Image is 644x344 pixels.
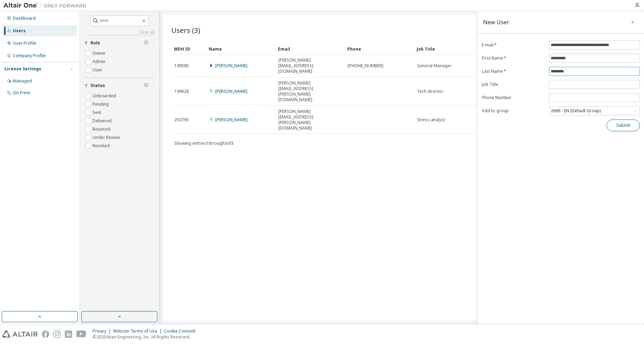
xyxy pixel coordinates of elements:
[482,69,545,74] label: Last Name
[347,43,411,54] div: Phone
[417,117,445,123] span: Stress analyst
[174,117,189,123] span: 250765
[13,53,46,59] div: Company Profile
[84,35,155,51] button: Role
[215,88,247,94] a: [PERSON_NAME]
[2,330,38,338] img: altair_logo.svg
[93,142,111,150] label: Revoked
[209,43,272,54] div: Name
[93,125,112,133] label: Bounced
[348,63,383,69] span: [PHONE_NUMBER]
[93,100,110,108] label: Pending
[482,82,545,87] label: Job Title
[13,90,30,96] div: On Prem
[215,63,247,69] a: [PERSON_NAME]
[174,63,189,69] span: 199585
[278,80,341,103] span: [PERSON_NAME][EMAIL_ADDRESS][PERSON_NAME][DOMAIN_NAME]
[84,78,155,93] button: Status
[93,66,104,74] label: User
[278,58,341,74] span: [PERSON_NAME][EMAIL_ADDRESS][DOMAIN_NAME]
[13,16,36,21] div: Dashboard
[607,120,640,131] button: Submit
[84,29,155,35] a: Clear all
[93,58,107,66] label: Admin
[93,133,121,142] label: Under Review
[3,2,90,9] img: Altair One
[174,140,234,146] span: Showing entries 1 through 3 of 3
[550,107,602,115] div: 2666 - EN (Default Group)
[174,43,203,54] div: MDH ID
[65,330,72,338] img: linkedin.svg
[417,63,452,69] span: General Manager
[90,83,105,88] span: Status
[417,89,443,94] span: Tech director
[278,43,342,54] div: Email
[93,328,113,334] div: Privacy
[90,40,100,46] span: Role
[93,49,107,58] label: Owner
[164,328,200,334] div: Cookie Consent
[278,109,341,131] span: [PERSON_NAME][EMAIL_ADDRESS][PERSON_NAME][DOMAIN_NAME]
[76,330,86,338] img: youtube.svg
[482,42,545,48] label: E-mail
[5,66,41,72] div: License Settings
[53,330,61,338] img: instagram.svg
[483,19,509,25] div: New User
[93,117,113,125] label: Delivered
[113,328,164,334] div: Website Terms of Use
[42,330,49,338] img: facebook.svg
[417,43,480,54] div: Job Title
[93,334,200,340] p: © 2025 Altair Engineering, Inc. All Rights Reserved.
[13,28,26,34] div: Users
[482,55,545,61] label: First Name
[549,107,639,115] div: 2666 - EN (Default Group)
[93,108,103,117] label: Sent
[144,83,148,88] span: Clear filter
[13,78,32,84] div: Managed
[215,117,247,123] a: [PERSON_NAME]
[482,108,545,114] label: Add to group
[13,41,36,46] div: User Profile
[93,92,118,100] label: Onboarded
[171,25,200,35] span: Users (3)
[174,89,189,94] span: 199628
[482,95,545,100] label: Phone Number
[144,40,148,46] span: Clear filter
